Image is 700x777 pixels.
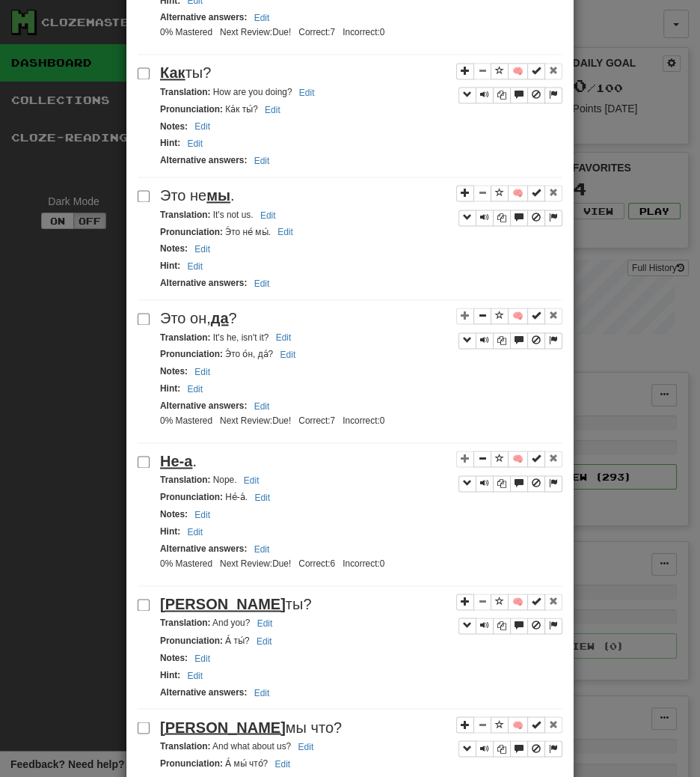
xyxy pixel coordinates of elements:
div: Sentence controls [456,185,562,226]
button: Edit [250,398,274,415]
button: 🧠 [508,594,528,610]
li: 0% Mastered [156,415,216,427]
li: Next Review: [216,558,295,570]
small: А́ мы́ что́? [160,758,295,768]
u: Как [160,64,185,81]
button: Edit [182,258,207,275]
small: Не́-а́. [160,492,274,502]
button: Edit [250,153,274,169]
strong: Hint : [160,669,180,680]
small: It's not us. [160,210,280,220]
strong: Pronunciation : [160,758,223,768]
button: 🧠 [508,185,528,201]
span: ты? [160,596,311,612]
button: Edit [190,650,215,666]
li: Correct: 6 [295,558,339,570]
button: Edit [273,224,298,240]
div: Sentence controls [458,87,562,103]
u: мы [206,187,230,204]
strong: Pronunciation : [160,349,223,359]
button: Edit [260,102,285,118]
span: мы что? [160,719,342,735]
strong: Translation : [160,740,210,751]
small: Э́то не́ мы́. [160,227,298,237]
small: And what about us? [160,740,318,751]
span: . [160,453,197,469]
button: 🧠 [508,716,528,733]
strong: Alternative answers : [160,543,247,554]
small: And you? [160,618,277,628]
small: Nope. [160,475,263,485]
button: Edit [190,241,215,258]
button: 🧠 [508,63,528,79]
strong: Hint : [160,138,180,148]
button: Edit [271,329,296,346]
strong: Alternative answers : [160,155,247,165]
button: Edit [190,118,215,135]
strong: Translation : [160,332,210,343]
strong: Pronunciation : [160,635,223,645]
strong: Notes : [160,121,188,132]
u: [PERSON_NAME] [160,719,286,735]
button: Edit [182,524,207,540]
div: Sentence controls [456,451,562,492]
span: 2025-09-20 [272,558,291,569]
li: 0% Mastered [156,558,216,570]
div: Sentence controls [458,740,562,757]
button: Edit [294,738,319,755]
strong: Notes : [160,243,188,254]
small: How are you doing? [160,87,319,97]
button: Edit [256,207,280,224]
li: Incorrect: 0 [339,415,388,427]
strong: Alternative answers : [160,12,247,22]
li: Correct: 7 [295,26,339,39]
button: Edit [250,684,274,701]
strong: Translation : [160,618,210,628]
div: Sentence controls [458,618,562,634]
strong: Alternative answers : [160,400,247,411]
button: Edit [190,364,215,380]
strong: Alternative answers : [160,278,247,288]
small: Э́то о́н, да́? [160,349,300,359]
li: Incorrect: 0 [339,26,388,39]
button: Edit [182,381,207,397]
div: Sentence controls [456,716,562,758]
u: [PERSON_NAME] [160,596,286,612]
div: Sentence controls [458,475,562,492]
li: Next Review: [216,26,295,39]
div: Sentence controls [456,594,562,635]
strong: Pronunciation : [160,104,223,115]
button: Edit [250,275,274,292]
button: Edit [250,10,274,26]
button: 🧠 [508,451,528,467]
button: Edit [250,541,274,558]
button: Edit [182,667,207,683]
button: Edit [239,472,264,489]
u: да [211,310,229,326]
strong: Translation : [160,210,210,220]
span: Это он, ? [160,310,237,326]
strong: Alternative answers : [160,686,247,697]
li: Incorrect: 0 [339,558,388,570]
button: 🧠 [508,308,528,324]
small: Ка́к ты́? [160,104,285,115]
small: It's he, isn't it? [160,332,295,343]
button: Edit [276,347,301,363]
li: Correct: 7 [295,415,339,427]
div: Sentence controls [456,62,562,103]
button: Edit [270,755,295,772]
button: Edit [253,615,277,632]
span: Это не . [160,187,235,204]
span: 2025-09-20 [272,415,291,426]
span: 2025-09-20 [272,27,291,37]
li: 0% Mastered [156,26,216,39]
small: А́ ты́? [160,635,277,645]
u: Не-а [160,453,192,469]
div: Sentence controls [458,210,562,226]
button: Edit [250,490,274,506]
strong: Pronunciation : [160,492,223,502]
button: Edit [190,507,215,523]
button: Edit [182,135,207,152]
li: Next Review: [216,415,295,427]
span: ты? [160,64,211,81]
